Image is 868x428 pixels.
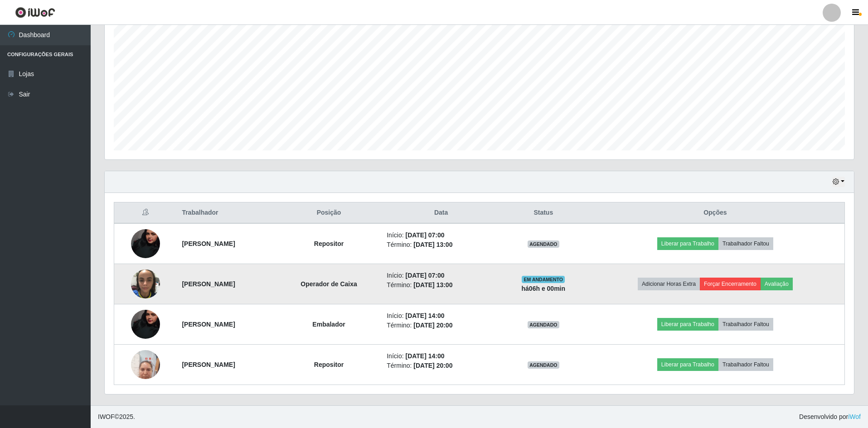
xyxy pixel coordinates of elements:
[387,231,495,240] li: Início:
[413,362,452,369] time: [DATE] 20:00
[528,321,559,328] span: AGENDADO
[799,412,861,422] span: Desenvolvido por
[718,237,773,250] button: Trabalhador Faltou
[131,212,160,276] img: 1758978755412.jpeg
[657,318,718,331] button: Liberar para Trabalho
[182,240,235,247] strong: [PERSON_NAME]
[314,240,344,247] strong: Repositor
[131,345,160,384] img: 1758203147190.jpeg
[387,351,495,361] li: Início:
[413,241,452,248] time: [DATE] 13:00
[522,285,566,292] strong: há 06 h e 00 min
[131,264,160,303] img: 1758239361344.jpeg
[176,202,276,224] th: Trabalhador
[638,278,700,290] button: Adicionar Horas Extra
[387,240,495,250] li: Término:
[586,202,845,224] th: Opções
[522,276,565,283] span: EM ANDAMENTO
[98,412,135,422] span: © 2025 .
[657,358,718,371] button: Liberar para Trabalho
[182,280,235,288] strong: [PERSON_NAME]
[657,237,718,250] button: Liberar para Trabalho
[15,7,55,18] img: CoreUI Logo
[182,321,235,328] strong: [PERSON_NAME]
[314,361,344,368] strong: Repositor
[131,292,160,356] img: 1758978755412.jpeg
[98,413,115,420] span: IWOF
[387,361,495,370] li: Término:
[405,272,444,279] time: [DATE] 07:00
[718,318,773,331] button: Trabalhador Faltou
[528,361,559,369] span: AGENDADO
[718,358,773,371] button: Trabalhador Faltou
[387,321,495,330] li: Término:
[501,202,586,224] th: Status
[405,312,444,319] time: [DATE] 14:00
[700,278,761,290] button: Forçar Encerramento
[848,413,861,420] a: iWof
[761,278,793,290] button: Avaliação
[381,202,501,224] th: Data
[528,240,559,248] span: AGENDADO
[182,361,235,368] strong: [PERSON_NAME]
[301,280,357,288] strong: Operador de Caixa
[387,280,495,290] li: Término:
[387,271,495,280] li: Início:
[413,281,452,289] time: [DATE] 13:00
[413,322,452,329] time: [DATE] 20:00
[387,311,495,321] li: Início:
[405,231,444,239] time: [DATE] 07:00
[276,202,381,224] th: Posição
[405,352,444,360] time: [DATE] 14:00
[312,321,345,328] strong: Embalador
